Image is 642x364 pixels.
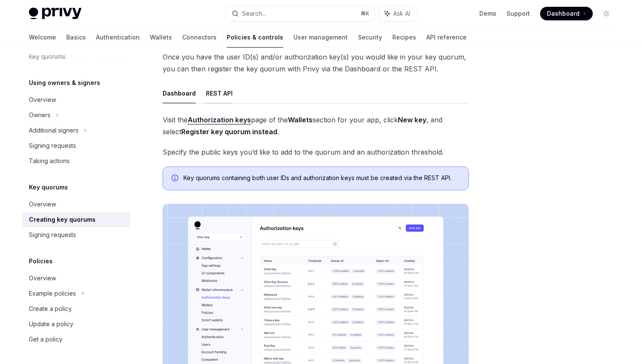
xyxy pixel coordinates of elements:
[163,146,469,158] span: Specify the public keys you’d like to add to the quorum and an authorization threshold.
[479,9,496,18] a: Demo
[29,78,100,88] h5: Using owners & signers
[22,197,131,212] a: Overview
[22,153,131,169] a: Taking actions
[29,214,96,225] div: Creating key quorums
[22,332,131,347] a: Get a policy
[22,271,131,286] a: Overview
[29,334,62,344] div: Get a policy
[163,51,469,75] span: Once you have the user ID(s) and/or authorization key(s) you would like in your key quorum, you c...
[183,174,460,182] span: Key quorums containing both user IDs and authorization keys must be created via the REST API.
[22,92,131,107] a: Overview
[182,27,217,48] a: Connectors
[507,9,530,18] a: Support
[163,83,196,103] button: Dashboard
[29,273,56,283] div: Overview
[22,138,131,153] a: Signing requests
[22,227,131,243] a: Signing requests
[29,156,70,166] div: Taking actions
[188,116,251,124] a: Authorization keys
[29,319,73,329] div: Update a policy
[540,7,593,20] a: Dashboard
[29,141,76,151] div: Signing requests
[379,6,416,21] button: Ask AI
[29,182,68,192] h5: Key quorums
[29,95,56,105] div: Overview
[29,288,76,299] div: Example policies
[181,127,277,136] strong: Register key quorum instead
[426,27,467,48] a: API reference
[22,316,131,332] a: Update a policy
[29,125,79,135] div: Additional signers
[29,8,82,20] img: light logo
[242,8,266,19] div: Search...
[29,27,56,48] a: Welcome
[392,27,416,48] a: Recipes
[547,9,580,18] span: Dashboard
[29,199,56,209] div: Overview
[226,6,374,21] button: Search...⌘K
[600,7,613,20] button: Toggle dark mode
[206,83,233,103] button: REST API
[22,301,131,316] a: Create a policy
[150,27,172,48] a: Wallets
[29,230,76,240] div: Signing requests
[288,116,313,124] strong: Wallets
[29,304,72,314] div: Create a policy
[188,116,251,124] strong: Authorization keys
[360,10,369,17] span: ⌘ K
[227,27,283,48] a: Policies & controls
[66,27,86,48] a: Basics
[293,27,348,48] a: User management
[398,116,426,124] strong: New key
[22,212,131,227] a: Creating key quorums
[172,175,180,183] svg: Info
[29,110,51,120] div: Owners
[358,27,382,48] a: Security
[29,256,53,266] h5: Policies
[163,114,469,138] span: Visit the page of the section for your app, click , and select .
[96,27,140,48] a: Authentication
[393,9,410,18] span: Ask AI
